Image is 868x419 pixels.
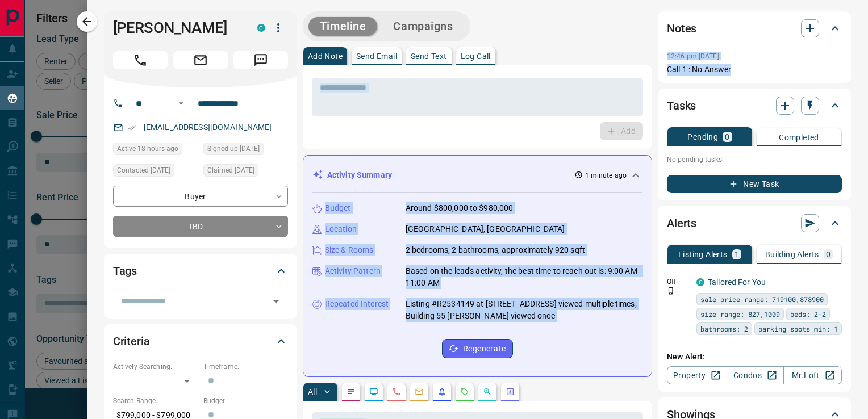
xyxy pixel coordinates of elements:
[268,294,284,309] button: Open
[113,362,198,372] p: Actively Searching:
[325,223,357,235] p: Location
[506,387,515,396] svg: Agent Actions
[113,143,198,158] div: Mon Oct 13 2025
[765,250,819,258] p: Building Alerts
[667,214,696,232] h2: Alerts
[113,216,288,237] div: TBD
[327,169,392,181] p: Activity Summary
[113,186,288,207] div: Buyer
[312,165,642,186] div: Activity Summary1 minute ago
[667,175,842,193] button: New Task
[758,323,838,334] span: parking spots min: 1
[667,15,842,42] div: Notes
[415,387,424,396] svg: Emails
[203,164,288,180] div: Sun Oct 12 2025
[696,278,704,286] div: condos.ca
[725,366,783,384] a: Condos
[437,387,446,396] svg: Listing Alerts
[708,278,766,287] a: Tailored For You
[207,143,260,154] span: Signed up [DATE]
[483,387,492,396] svg: Opportunities
[725,133,729,141] p: 0
[700,308,780,320] span: size range: 827,1009
[113,396,198,406] p: Search Range:
[667,92,842,119] div: Tasks
[585,170,627,181] p: 1 minute ago
[113,51,168,69] span: Call
[325,244,374,256] p: Size & Rooms
[667,366,725,384] a: Property
[700,323,748,334] span: bathrooms: 2
[667,276,690,287] p: Off
[826,250,831,258] p: 0
[411,52,447,60] p: Send Text
[667,97,696,115] h2: Tasks
[233,51,288,69] span: Message
[113,262,137,280] h2: Tags
[308,17,378,36] button: Timeline
[406,244,585,256] p: 2 bedrooms, 2 bathrooms, approximately 920 sqft
[203,396,288,406] p: Budget:
[174,97,188,110] button: Open
[203,143,288,158] div: Mon Feb 24 2025
[308,388,317,396] p: All
[308,52,343,60] p: Add Note
[173,51,228,69] span: Email
[392,387,401,396] svg: Calls
[347,387,356,396] svg: Notes
[790,308,826,320] span: beds: 2-2
[207,165,254,176] span: Claimed [DATE]
[667,151,842,168] p: No pending tasks
[406,223,565,235] p: [GEOGRAPHIC_DATA], [GEOGRAPHIC_DATA]
[460,387,469,396] svg: Requests
[667,351,842,363] p: New Alert:
[113,19,240,37] h1: [PERSON_NAME]
[117,143,178,154] span: Active 18 hours ago
[687,133,718,141] p: Pending
[382,17,464,36] button: Campaigns
[667,19,696,37] h2: Notes
[735,250,739,258] p: 1
[117,165,170,176] span: Contacted [DATE]
[779,133,819,141] p: Completed
[203,362,288,372] p: Timeframe:
[667,64,842,76] p: Call 1 : No Answer
[406,202,514,214] p: Around $800,000 to $980,000
[667,287,675,295] svg: Push Notification Only
[325,202,351,214] p: Budget
[406,298,642,322] p: Listing #R2534149 at [STREET_ADDRESS] viewed multiple times; Building 55 [PERSON_NAME] viewed once
[325,265,381,277] p: Activity Pattern
[113,164,198,180] div: Sun Oct 12 2025
[113,332,150,350] h2: Criteria
[406,265,642,289] p: Based on the lead's activity, the best time to reach out is: 9:00 AM - 11:00 AM
[325,298,389,310] p: Repeated Interest
[144,123,272,132] a: [EMAIL_ADDRESS][DOMAIN_NAME]
[700,294,824,305] span: sale price range: 719100,878900
[356,52,397,60] p: Send Email
[442,339,513,358] button: Regenerate
[113,257,288,284] div: Tags
[369,387,378,396] svg: Lead Browsing Activity
[461,52,491,60] p: Log Call
[667,52,719,60] p: 12:46 pm [DATE]
[257,24,265,32] div: condos.ca
[128,124,136,132] svg: Email Verified
[667,209,842,237] div: Alerts
[113,328,288,355] div: Criteria
[678,250,728,258] p: Listing Alerts
[783,366,842,384] a: Mr.Loft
